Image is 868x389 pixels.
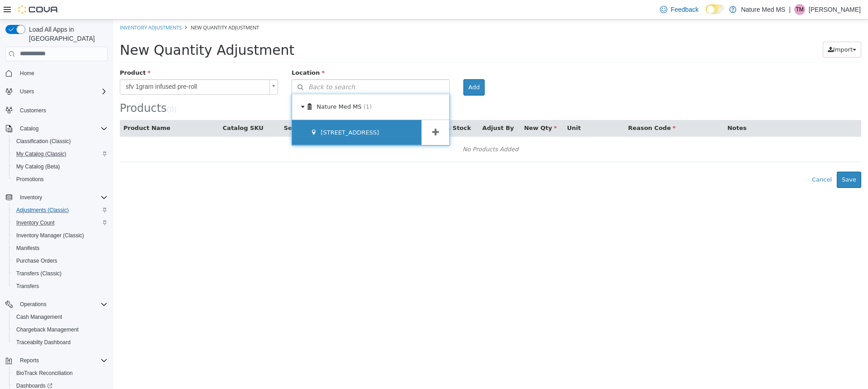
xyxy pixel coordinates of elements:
[16,67,108,79] span: Home
[10,104,59,113] button: Product Name
[16,138,71,145] span: Classification (Classic)
[16,105,50,116] a: Customers
[9,367,111,379] button: BioTrack Reconciliation
[671,5,698,14] span: Feedback
[9,280,111,293] button: Transfers
[9,267,111,280] button: Transfers (Classic)
[9,311,111,323] button: Cash Management
[16,123,108,134] span: Catalog
[179,60,337,76] button: Back to search
[13,368,76,379] a: BioTrack Reconciliation
[13,337,108,348] span: Traceabilty Dashboard
[204,84,249,91] span: Nature Med MS
[2,122,111,135] button: Catalog
[16,299,108,310] span: Operations
[809,4,861,15] p: [PERSON_NAME]
[614,104,635,113] button: Notes
[57,86,61,94] span: 0
[16,123,42,134] button: Catalog
[13,281,108,292] span: Transfers
[13,255,108,266] span: Purchase Orders
[16,219,55,226] span: Inventory Count
[9,135,111,148] button: Classification (Classic)
[16,355,108,366] span: Reports
[2,354,111,367] button: Reports
[13,217,58,228] a: Inventory Count
[18,5,59,14] img: Cova
[706,5,725,14] input: Dark Mode
[13,368,108,379] span: BioTrack Reconciliation
[789,4,791,15] p: |
[250,84,259,91] span: (1)
[9,229,111,242] button: Inventory Manager (Classic)
[411,105,444,112] span: New Qty
[13,123,742,137] div: No Products Added
[2,103,111,116] button: Customers
[13,161,108,172] span: My Catalog (Beta)
[16,86,108,97] span: Users
[2,298,111,311] button: Operations
[741,4,785,15] p: Nature Med MS
[13,243,108,254] span: Manifests
[16,313,62,321] span: Cash Management
[9,242,111,255] button: Manifests
[7,60,153,75] span: sfv 1gram infused pre-roll
[7,82,54,95] span: Products
[78,5,146,11] span: New Quantity Adjustment
[694,152,724,168] button: Cancel
[13,312,66,322] a: Cash Management
[16,257,57,264] span: Purchase Orders
[2,85,111,98] button: Users
[20,70,34,77] span: Home
[16,326,79,333] span: Chargeback Management
[16,245,39,252] span: Manifests
[369,104,403,113] button: Adjust By
[13,136,75,147] a: Classification (Classic)
[9,173,111,186] button: Promotions
[16,270,61,277] span: Transfers (Classic)
[9,160,111,173] button: My Catalog (Beta)
[515,105,562,112] span: Reason Code
[16,86,38,97] button: Users
[179,63,242,72] span: Back to search
[16,176,44,183] span: Promotions
[20,357,39,364] span: Reports
[13,255,61,266] a: Purchase Orders
[20,301,47,308] span: Operations
[20,194,42,201] span: Inventory
[13,161,64,172] a: My Catalog (Beta)
[13,324,82,335] a: Chargeback Management
[350,60,372,76] button: Add
[13,230,108,241] span: Inventory Manager (Classic)
[13,205,72,216] a: Adjustments (Classic)
[13,136,108,147] span: Classification (Classic)
[20,125,38,132] span: Catalog
[794,4,805,15] div: Terri McFarlin
[7,60,165,75] a: sfv 1gram infused pre-roll
[54,86,64,94] small: ( )
[7,5,69,11] a: Inventory Adjustments
[16,104,108,115] span: Customers
[110,104,152,113] button: Catalog SKU
[724,152,748,168] button: Save
[9,336,111,349] button: Traceabilty Dashboard
[13,268,65,279] a: Transfers (Classic)
[13,217,108,228] span: Inventory Count
[656,0,702,19] a: Feedback
[9,216,111,229] button: Inventory Count
[13,268,108,279] span: Transfers (Classic)
[16,370,73,377] span: BioTrack Reconciliation
[16,232,84,239] span: Inventory Manager (Classic)
[16,68,38,79] a: Home
[720,27,740,34] span: Import
[13,324,108,335] span: Chargeback Management
[7,50,38,57] span: Product
[16,299,50,310] button: Operations
[2,67,111,80] button: Home
[13,230,88,241] a: Inventory Manager (Classic)
[13,205,108,216] span: Adjustments (Classic)
[454,104,469,113] button: Unit
[16,207,69,214] span: Adjustments (Classic)
[16,339,71,346] span: Traceabilty Dashboard
[20,88,34,95] span: Users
